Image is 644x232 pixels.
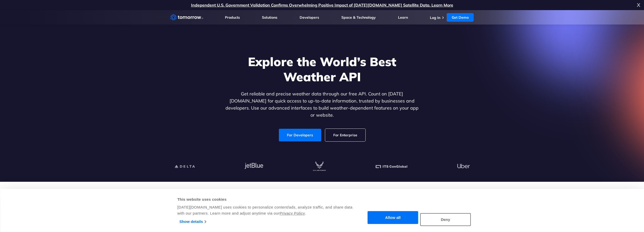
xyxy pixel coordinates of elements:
[225,15,240,20] a: Products
[398,15,408,20] a: Learn
[177,196,353,202] div: This website uses cookies
[280,211,305,215] a: Privacy Policy
[191,3,453,8] a: Independent U.S. Government Validation Confirms Overwhelming Positive Impact of [DATE][DOMAIN_NAM...
[300,15,319,20] a: Developers
[325,129,365,141] a: For Enterprise
[430,15,440,20] a: Log In
[279,129,321,141] a: For Developers
[177,204,353,216] div: [DATE][DOMAIN_NAME] uses cookies to personalize content/ads, analyze traffic, and share data with...
[179,218,206,225] a: Show details
[224,90,420,119] p: Get reliable and precise weather data through our free API. Count on [DATE][DOMAIN_NAME] for quic...
[341,15,376,20] a: Space & Technology
[262,15,277,20] a: Solutions
[447,13,474,22] a: Get Demo
[170,14,203,21] a: Home link
[420,213,471,226] button: Deny
[368,211,418,224] button: Allow all
[224,54,420,84] h1: Explore the World’s Best Weather API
